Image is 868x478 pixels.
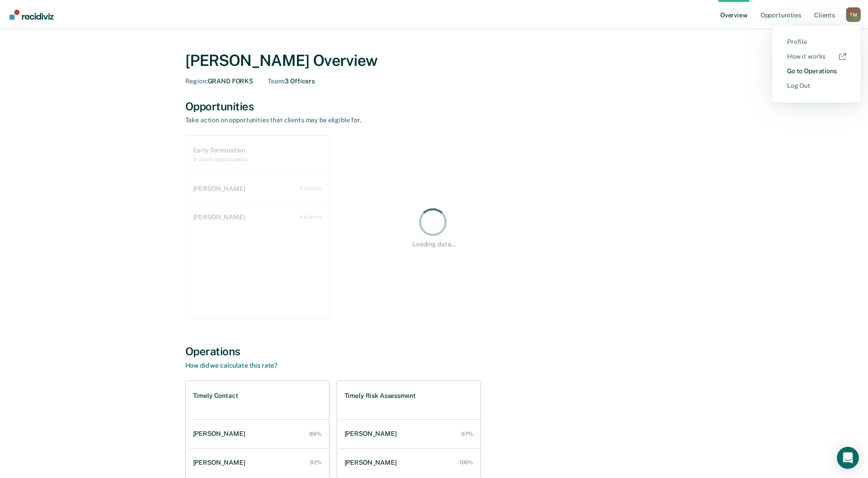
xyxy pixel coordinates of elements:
[193,430,249,438] div: [PERSON_NAME]
[193,185,249,193] div: [PERSON_NAME]
[185,362,278,369] a: How did we calculate this rate?
[787,82,846,90] a: Log Out
[459,459,473,466] div: 100%
[189,176,329,202] a: [PERSON_NAME] 5 clients
[345,392,416,400] h1: Timely Risk Assessment
[193,147,248,154] h1: Early Termination
[268,77,315,85] div: 3 Officers
[185,116,506,124] div: Take action on opportunities that clients may be eligible for.
[345,430,400,438] div: [PERSON_NAME]
[268,77,285,85] span: Team :
[772,26,861,103] div: Profile menu
[310,459,322,466] div: 92%
[345,459,400,467] div: [PERSON_NAME]
[309,431,322,437] div: 89%
[185,77,208,85] span: Region :
[185,77,253,85] div: GRAND FORKS
[341,450,480,476] a: [PERSON_NAME] 100%
[189,421,329,447] a: [PERSON_NAME] 89%
[787,53,846,60] a: How it works
[461,431,473,437] div: 97%
[189,450,329,476] a: [PERSON_NAME] 92%
[846,7,861,22] button: Profile dropdown button
[193,392,238,400] h1: Timely Contact
[787,67,846,75] a: Go to Operations
[193,213,249,221] div: [PERSON_NAME]
[299,185,322,192] div: 5 clients
[299,214,322,220] div: 4 clients
[189,204,329,230] a: [PERSON_NAME] 4 clients
[341,421,480,447] a: [PERSON_NAME] 97%
[846,7,861,22] div: T M
[787,38,846,46] a: Profile
[10,10,54,20] img: Recidiviz
[185,51,683,70] div: [PERSON_NAME] Overview
[185,100,683,113] div: Opportunities
[185,345,683,358] div: Operations
[193,459,249,467] div: [PERSON_NAME]
[193,156,248,163] h2: 9 client opportunities
[837,447,859,469] div: Open Intercom Messenger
